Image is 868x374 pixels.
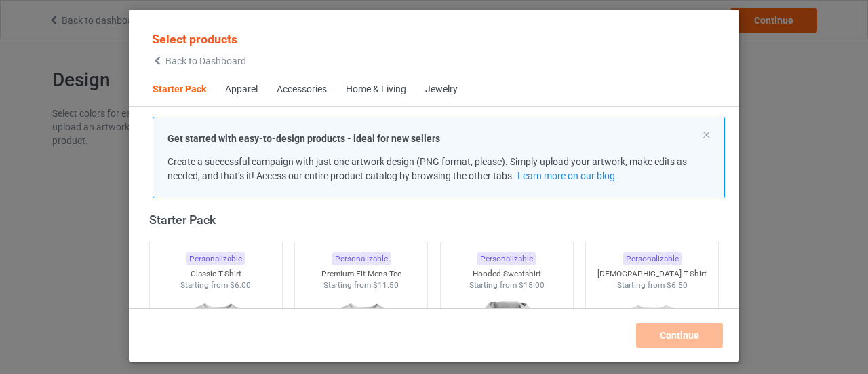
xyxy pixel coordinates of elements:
div: Classic T-Shirt [150,268,282,280]
span: Create a successful campaign with just one artwork design (PNG format, please). Simply upload you... [167,156,687,181]
div: Accessories [277,83,327,96]
span: $11.50 [373,280,399,290]
div: Starting from [586,280,718,291]
div: Personalizable [186,252,245,266]
div: Starting from [441,280,573,291]
div: [DEMOGRAPHIC_DATA] T-Shirt [586,268,718,280]
span: $6.00 [230,280,251,290]
div: Personalizable [332,252,391,266]
div: Starting from [150,280,282,291]
div: Jewelry [425,83,458,96]
div: Starter Pack [149,212,725,227]
div: Premium Fit Mens Tee [295,268,427,280]
span: Back to Dashboard [165,56,246,67]
span: $6.50 [667,280,688,290]
span: $15.00 [519,280,545,290]
div: Personalizable [623,252,682,266]
span: Select products [152,32,237,46]
a: Learn more on our blog. [517,170,618,181]
div: Home & Living [346,83,406,96]
div: Personalizable [477,252,536,266]
span: Starter Pack [143,73,216,106]
div: Hooded Sweatshirt [441,268,573,280]
div: Apparel [225,83,258,96]
strong: Get started with easy-to-design products - ideal for new sellers [167,133,440,144]
div: Starting from [295,280,427,291]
